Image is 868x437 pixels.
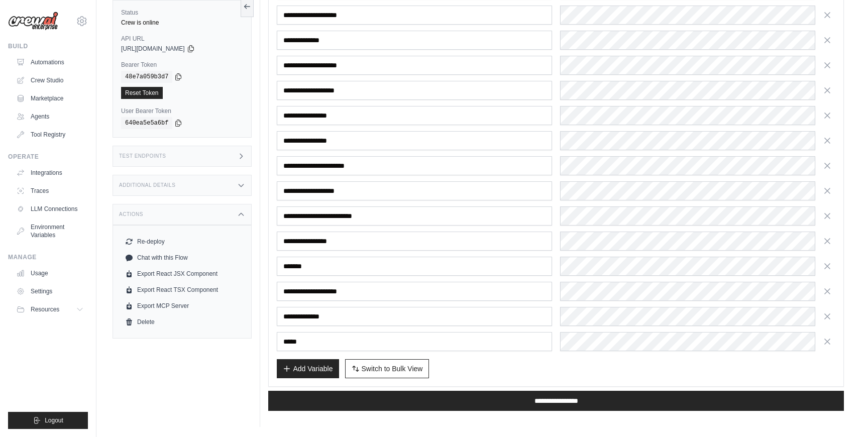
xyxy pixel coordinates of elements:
[12,127,88,143] a: Tool Registry
[121,71,172,83] code: 48e7a059b3d7
[8,253,88,261] div: Manage
[119,182,175,188] h3: Additional Details
[119,211,143,217] h3: Actions
[31,305,59,313] span: Resources
[8,42,88,50] div: Build
[345,359,429,378] button: Switch to Bulk View
[818,389,868,437] iframe: Chat Widget
[12,283,88,299] a: Settings
[362,364,423,374] span: Switch to Bulk View
[121,250,243,266] a: Chat with this Flow
[12,219,88,243] a: Environment Variables
[12,183,88,199] a: Traces
[12,165,88,181] a: Integrations
[119,153,166,159] h3: Test Endpoints
[12,54,88,70] a: Automations
[121,314,243,330] a: Delete
[8,12,58,31] img: Logo
[121,234,243,250] button: Re-deploy
[121,87,163,99] a: Reset Token
[121,117,172,129] code: 640ea5e5a6bf
[277,359,339,378] button: Add Variable
[12,265,88,281] a: Usage
[121,61,243,69] label: Bearer Token
[8,153,88,161] div: Operate
[12,201,88,217] a: LLM Connections
[45,416,63,424] span: Logout
[121,19,243,27] div: Crew is online
[12,90,88,106] a: Marketplace
[12,301,88,317] button: Resources
[121,9,243,17] label: Status
[12,108,88,125] a: Agents
[121,107,243,115] label: User Bearer Token
[121,45,185,53] span: [URL][DOMAIN_NAME]
[121,35,243,43] label: API URL
[12,72,88,88] a: Crew Studio
[121,298,243,314] a: Export MCP Server
[8,412,88,429] button: Logout
[121,266,243,282] a: Export React JSX Component
[121,282,243,298] a: Export React TSX Component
